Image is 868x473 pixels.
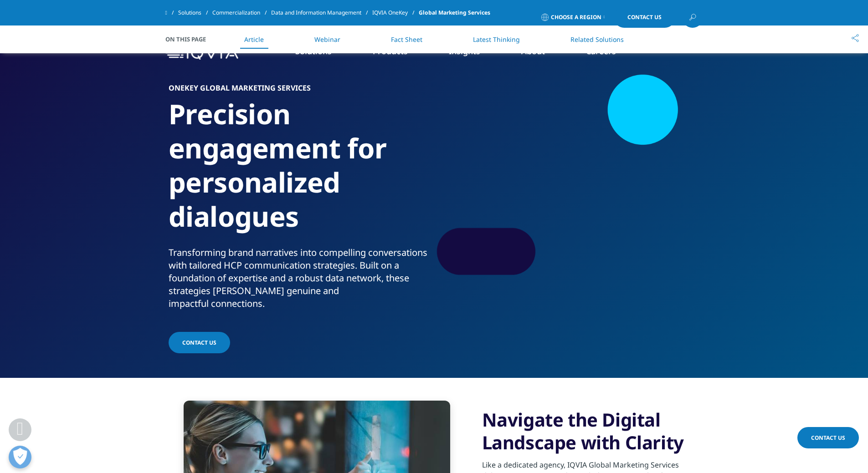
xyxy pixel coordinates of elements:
img: 057_huddled-around-laptop.jpg [456,84,699,266]
a: Contact Us [797,427,859,448]
span: Contact Us [811,434,845,442]
a: Solutions [295,46,332,56]
span: Contact Us [627,15,662,20]
button: Apri preferenze [9,446,31,468]
a: Contact Us [614,7,675,28]
a: Careers [586,46,616,56]
img: IQVIA Healthcare Information Technology and Pharma Clinical Research Company [165,47,238,60]
h3: Navigate the Digital Landscape with Clarity [482,408,703,454]
h6: OneKey Global Marketing Services [169,84,431,97]
a: About [521,46,545,56]
p: Transforming brand narratives into compelling conversations with tailored HCP communication strat... [169,246,431,315]
a: CONTACT US [169,332,230,353]
a: Insights [449,46,480,56]
span: CONTACT US [182,339,216,346]
nav: Primary [242,32,703,75]
h1: Precision engagement for personalized dialogues [169,97,431,246]
a: Products [373,46,408,56]
span: Choose a Region [551,14,601,21]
